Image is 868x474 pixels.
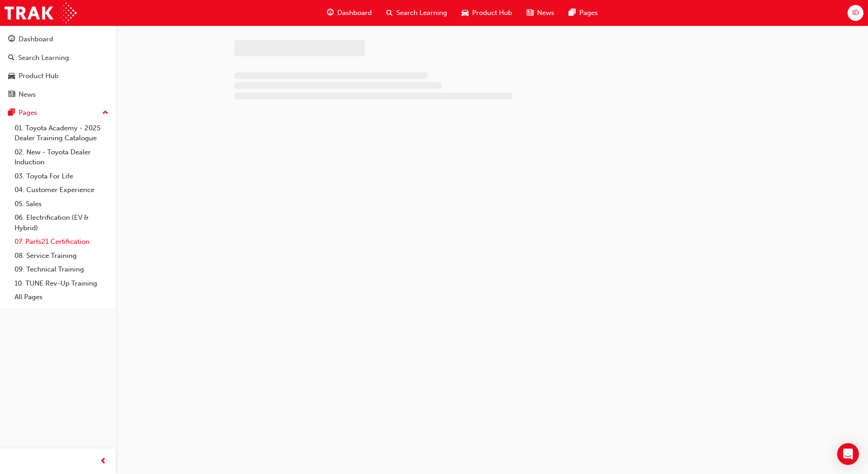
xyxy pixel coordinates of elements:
a: 06. Electrification (EV & Hybrid) [11,211,112,235]
a: search-iconSearch Learning [379,4,454,22]
button: Pages [4,104,112,121]
span: News [537,8,554,18]
a: guage-iconDashboard [320,4,379,22]
div: Product Hub [19,71,59,81]
span: pages-icon [569,7,576,19]
a: 08. Service Training [11,249,112,263]
a: 05. Sales [11,197,112,211]
span: up-icon [102,107,108,119]
div: Dashboard [19,34,53,44]
span: Dashboard [337,8,372,18]
a: 01. Toyota Academy - 2025 Dealer Training Catalogue [11,121,112,145]
span: Pages [579,8,598,18]
span: ID [852,8,859,18]
span: Search Learning [396,8,447,18]
a: Product Hub [4,68,112,84]
a: 04. Customer Experience [11,183,112,197]
span: Product Hub [472,8,512,18]
span: car-icon [462,7,469,19]
div: Search Learning [18,53,69,63]
a: Dashboard [4,31,112,48]
span: search-icon [386,7,393,19]
a: 02. New - Toyota Dealer Induction [11,145,112,169]
div: Pages [19,108,37,118]
button: DashboardSearch LearningProduct HubNews [4,29,112,104]
span: news-icon [527,7,533,19]
span: prev-icon [100,456,107,467]
span: search-icon [8,54,15,62]
div: Open Intercom Messenger [837,443,859,465]
span: guage-icon [327,7,334,19]
a: 10. TUNE Rev-Up Training [11,276,112,291]
a: Search Learning [4,49,112,66]
a: 03. Toyota For Life [11,169,112,183]
a: 07. Parts21 Certification [11,235,112,249]
a: News [4,86,112,103]
a: 09. Technical Training [11,262,112,276]
span: car-icon [8,72,15,80]
a: car-iconProduct Hub [454,4,519,22]
a: news-iconNews [519,4,562,22]
span: news-icon [8,91,15,99]
span: pages-icon [8,109,15,117]
a: pages-iconPages [562,4,605,22]
img: Trak [5,3,77,23]
span: guage-icon [8,35,15,44]
button: ID [848,5,863,21]
div: News [19,89,36,100]
a: All Pages [11,290,112,304]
